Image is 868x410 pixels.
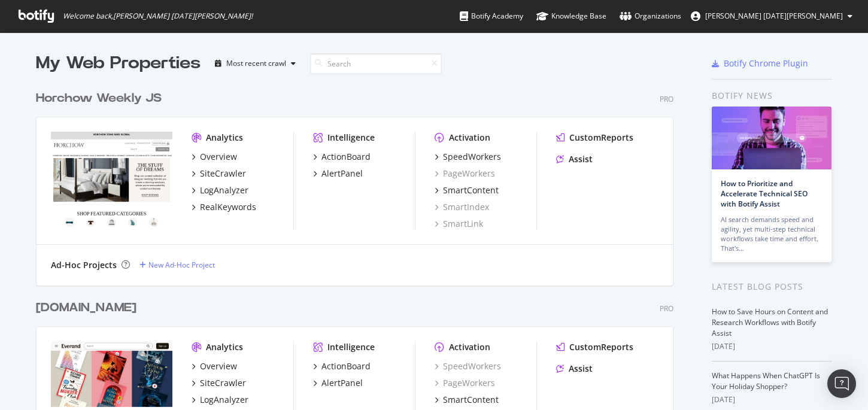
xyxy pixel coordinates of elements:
[148,260,215,270] div: New Ad-Hoc Project
[192,394,248,406] a: LogAnalyzer
[206,341,243,353] div: Analytics
[36,51,201,75] div: My Web Properties
[200,377,246,389] div: SiteCrawler
[321,168,363,180] div: AlertPanel
[435,360,501,372] a: SpeedWorkers
[435,394,499,406] a: SmartContent
[192,377,246,389] a: SiteCrawler
[435,201,489,213] a: SmartIndex
[435,218,483,230] a: SmartLink
[660,94,673,104] div: Pro
[721,178,808,209] a: How to Prioritize and Accelerate Technical SEO with Botify Assist
[313,377,363,389] a: AlertPanel
[200,394,248,406] div: LogAnalyzer
[200,184,248,196] div: LogAnalyzer
[724,57,808,69] div: Botify Chrome Plugin
[435,184,499,196] a: SmartContent
[36,299,136,317] div: [DOMAIN_NAME]
[36,90,162,107] div: Horchow Weekly JS
[569,341,633,353] div: CustomReports
[327,132,375,144] div: Intelligence
[443,151,501,163] div: SpeedWorkers
[206,132,243,144] div: Analytics
[681,7,862,26] button: [PERSON_NAME] [DATE][PERSON_NAME]
[460,10,523,22] div: Botify Academy
[556,132,633,144] a: CustomReports
[556,153,593,165] a: Assist
[660,303,673,314] div: Pro
[313,360,371,372] a: ActionBoard
[569,132,633,144] div: CustomReports
[569,153,593,165] div: Assist
[712,107,831,169] img: How to Prioritize and Accelerate Technical SEO with Botify Assist
[192,360,237,372] a: Overview
[321,151,371,163] div: ActionBoard
[226,60,286,67] div: Most recent crawl
[200,168,246,180] div: SiteCrawler
[200,201,256,213] div: RealKeywords
[51,259,117,271] div: Ad-Hoc Projects
[536,10,606,22] div: Knowledge Base
[827,369,856,398] div: Open Intercom Messenger
[435,151,501,163] a: SpeedWorkers
[63,11,253,21] span: Welcome back, [PERSON_NAME] [DATE][PERSON_NAME] !
[51,132,172,229] img: horchow.com
[435,168,495,180] a: PageWorkers
[435,377,495,389] a: PageWorkers
[712,370,820,391] a: What Happens When ChatGPT Is Your Holiday Shopper?
[712,280,832,293] div: Latest Blog Posts
[192,184,248,196] a: LogAnalyzer
[705,11,843,21] span: Ana Lucia Moreno
[556,363,593,375] a: Assist
[712,394,832,405] div: [DATE]
[712,306,828,338] a: How to Save Hours on Content and Research Workflows with Botify Assist
[569,363,593,375] div: Assist
[313,168,363,180] a: AlertPanel
[192,168,246,180] a: SiteCrawler
[36,299,141,317] a: [DOMAIN_NAME]
[321,360,371,372] div: ActionBoard
[36,90,166,107] a: Horchow Weekly JS
[210,54,301,73] button: Most recent crawl
[200,360,237,372] div: Overview
[449,132,490,144] div: Activation
[712,341,832,352] div: [DATE]
[192,201,256,213] a: RealKeywords
[310,53,442,74] input: Search
[313,151,371,163] a: ActionBoard
[139,260,215,270] a: New Ad-Hoc Project
[443,184,499,196] div: SmartContent
[556,341,633,353] a: CustomReports
[712,89,832,102] div: Botify news
[721,215,823,253] div: AI search demands speed and agility, yet multi-step technical workflows take time and effort. Tha...
[449,341,490,353] div: Activation
[192,151,237,163] a: Overview
[443,394,499,406] div: SmartContent
[620,10,681,22] div: Organizations
[327,341,375,353] div: Intelligence
[321,377,363,389] div: AlertPanel
[712,57,808,69] a: Botify Chrome Plugin
[200,151,237,163] div: Overview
